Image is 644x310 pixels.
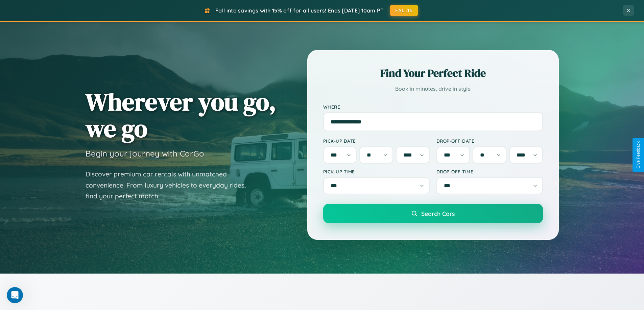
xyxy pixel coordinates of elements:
h1: Wherever you go, we go [86,88,276,142]
button: FALL15 [390,5,418,16]
label: Pick-up Date [323,138,430,144]
label: Drop-off Date [436,138,543,144]
label: Drop-off Time [436,169,543,174]
h3: Begin your journey with CarGo [86,148,204,159]
iframe: Intercom live chat [7,287,23,303]
p: Book in minutes, drive in style [323,84,543,94]
label: Pick-up Time [323,169,430,174]
button: Search Cars [323,204,543,223]
h2: Find Your Perfect Ride [323,66,543,81]
span: Fall into savings with 15% off for all users! Ends [DATE] 10am PT. [215,7,385,14]
p: Discover premium car rentals with unmatched convenience. From luxury vehicles to everyday rides, ... [86,169,255,202]
span: Search Cars [421,210,455,217]
label: Where [323,104,543,110]
div: Give Feedback [636,141,641,169]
